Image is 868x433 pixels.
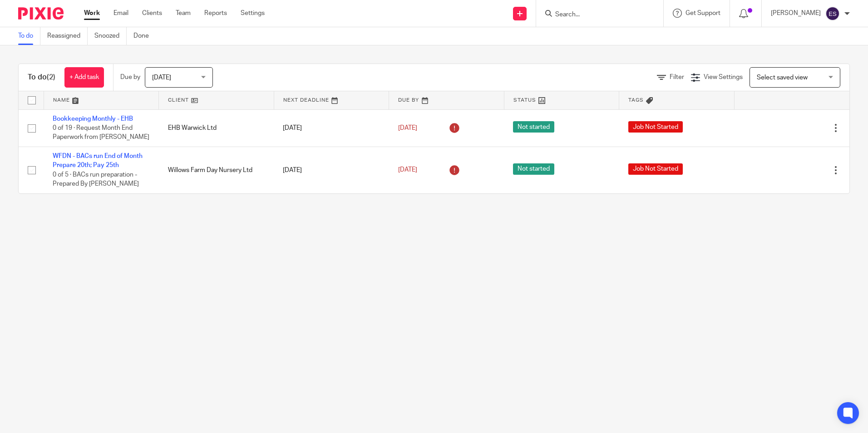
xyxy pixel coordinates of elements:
span: [DATE] [152,74,171,81]
a: Clients [142,9,162,18]
a: Snoozed [94,27,127,45]
p: [PERSON_NAME] [771,9,821,18]
span: Not started [513,121,554,133]
td: Willows Farm Day Nursery Ltd [159,147,274,193]
a: Done [133,27,156,45]
img: Pixie [18,7,64,20]
a: To do [18,27,40,45]
span: Select saved view [757,74,808,81]
span: Job Not Started [628,121,683,133]
img: svg%3E [825,6,840,21]
td: [DATE] [274,147,389,193]
a: Reports [204,9,227,18]
span: Not started [513,163,554,175]
span: View Settings [704,74,743,80]
a: Bookkeeping Monthly - EHB [53,116,133,122]
h1: To do [28,73,55,82]
span: 0 of 5 · BACs run preparation - Prepared By [PERSON_NAME] [53,172,139,187]
td: EHB Warwick Ltd [159,109,274,147]
input: Search [554,11,636,19]
a: Team [176,9,191,18]
span: [DATE] [398,125,417,131]
a: Work [84,9,100,18]
a: Settings [241,9,265,18]
span: Get Support [686,10,720,16]
a: Email [113,9,128,18]
span: Filter [670,74,684,80]
td: [DATE] [274,109,389,147]
span: 0 of 19 · Request Month End Paperwork from [PERSON_NAME] [53,125,149,141]
a: + Add task [64,67,104,88]
a: WFDN - BACs run End of Month Prepare 20th; Pay 25th [53,153,143,168]
span: Job Not Started [628,163,683,175]
a: Reassigned [47,27,88,45]
p: Due by [120,73,140,82]
span: [DATE] [398,167,417,173]
span: (2) [47,74,55,81]
span: Tags [628,98,644,103]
